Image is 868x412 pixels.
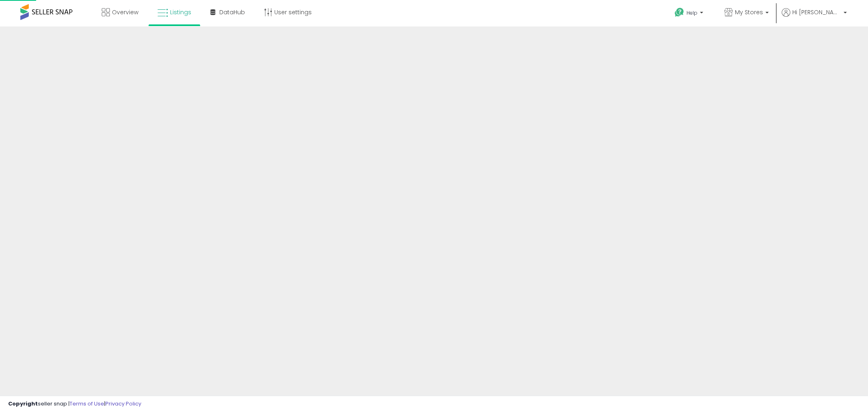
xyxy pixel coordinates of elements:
[219,8,245,16] span: DataHub
[112,8,138,16] span: Overview
[792,8,841,16] span: Hi [PERSON_NAME]
[668,1,711,26] a: Help
[674,7,684,18] i: Get Help
[735,8,763,16] span: My Stores
[170,8,191,16] span: Listings
[687,9,697,16] span: Help
[782,8,847,26] a: Hi [PERSON_NAME]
